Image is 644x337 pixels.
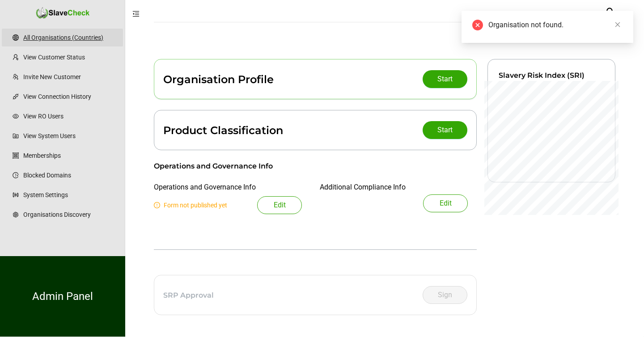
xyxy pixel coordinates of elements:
div: Product Classification [163,124,283,137]
a: View System Users [23,127,116,145]
span: Start [437,125,453,135]
div: Organisation Profile [163,73,274,86]
a: Invite New Customer [23,68,116,86]
div: Operations and Governance Info [154,182,256,193]
a: System Settings [23,186,116,204]
span: Edit [440,198,452,209]
a: View Customer Status [23,48,116,66]
a: Close [613,20,623,29]
span: Form not published yet [154,202,227,209]
div: Organisation not found. [488,20,623,30]
div: SRP Approval [163,291,214,299]
span: exclamation-circle [154,202,160,208]
a: Organisations Discovery [23,206,116,223]
span: close [614,21,621,28]
button: Start [423,121,467,139]
span: close-circle [472,20,483,30]
a: View RO Users [23,107,116,125]
div: Operations and Governance Info [154,161,468,172]
a: All Organisations (Countries) [23,29,116,46]
span: user [604,7,615,18]
div: Additional Compliance Info [320,182,406,193]
div: Slavery Risk Index (SRI) [499,70,604,81]
button: Start [423,70,467,88]
button: Edit [423,194,468,212]
span: Start [437,74,453,84]
a: Blocked Domains [23,166,116,184]
a: Memberships [23,147,116,164]
button: Sign [423,286,467,304]
button: Edit [257,196,302,214]
a: View Connection History [23,88,116,105]
span: Edit [274,200,286,211]
span: menu-fold [132,10,140,17]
